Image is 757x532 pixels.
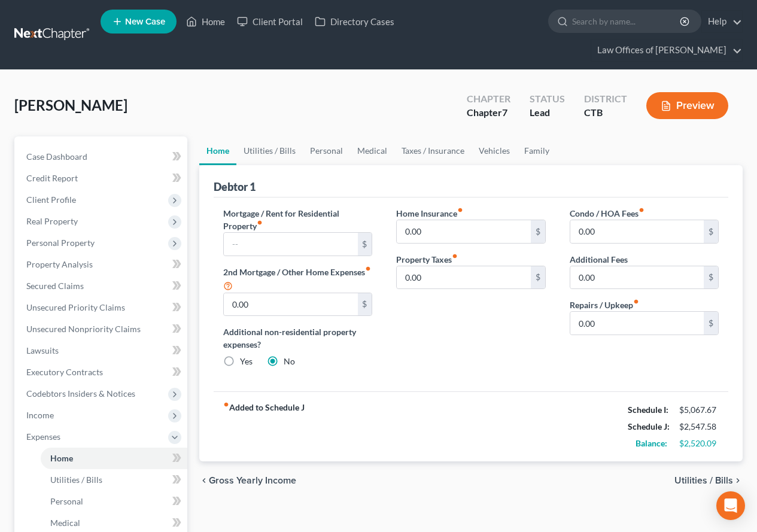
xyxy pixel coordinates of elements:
[214,180,256,194] div: Debtor 1
[26,324,141,334] span: Unsecured Nonpriority Claims
[646,92,728,119] button: Preview
[26,410,54,420] span: Income
[472,136,517,165] a: Vehicles
[570,207,644,220] label: Condo / HOA Fees
[50,496,83,506] span: Personal
[26,431,60,442] span: Expenses
[531,220,545,243] div: $
[530,92,565,106] div: Status
[570,266,704,289] input: --
[397,266,530,289] input: --
[50,518,80,528] span: Medical
[17,275,187,297] a: Secured Claims
[639,207,644,213] i: fiber_manual_record
[26,194,76,205] span: Client Profile
[26,173,78,183] span: Credit Report
[50,453,73,463] span: Home
[17,146,187,168] a: Case Dashboard
[679,437,719,449] div: $2,520.09
[26,216,78,226] span: Real Property
[17,297,187,318] a: Unsecured Priority Claims
[26,367,103,377] span: Executory Contracts
[584,106,627,120] div: CTB
[570,312,704,335] input: --
[457,207,463,213] i: fiber_manual_record
[26,151,87,162] span: Case Dashboard
[26,259,93,269] span: Property Analysis
[41,448,187,469] a: Home
[240,355,253,367] label: Yes
[17,168,187,189] a: Credit Report
[231,11,309,32] a: Client Portal
[284,355,295,367] label: No
[26,302,125,312] span: Unsecured Priority Claims
[224,233,357,256] input: --
[257,220,263,226] i: fiber_manual_record
[396,253,458,266] label: Property Taxes
[365,266,371,272] i: fiber_manual_record
[26,238,95,248] span: Personal Property
[704,266,718,289] div: $
[41,491,187,512] a: Personal
[570,253,628,266] label: Additional Fees
[223,326,372,351] label: Additional non-residential property expenses?
[199,476,209,485] i: chevron_left
[591,39,742,61] a: Law Offices of [PERSON_NAME]
[674,476,733,485] span: Utilities / Bills
[636,438,667,448] strong: Balance:
[570,299,639,311] label: Repairs / Upkeep
[704,220,718,243] div: $
[584,92,627,106] div: District
[517,136,557,165] a: Family
[350,136,394,165] a: Medical
[716,491,745,520] div: Open Intercom Messenger
[303,136,350,165] a: Personal
[358,293,372,316] div: $
[180,11,231,32] a: Home
[26,388,135,399] span: Codebtors Insiders & Notices
[17,318,187,340] a: Unsecured Nonpriority Claims
[223,266,372,293] label: 2nd Mortgage / Other Home Expenses
[628,421,670,431] strong: Schedule J:
[679,421,719,433] div: $2,547.58
[702,11,742,32] a: Help
[397,220,530,243] input: --
[309,11,400,32] a: Directory Cases
[452,253,458,259] i: fiber_manual_record
[17,361,187,383] a: Executory Contracts
[531,266,545,289] div: $
[209,476,296,485] span: Gross Yearly Income
[633,299,639,305] i: fiber_manual_record
[358,233,372,256] div: $
[223,402,229,408] i: fiber_manual_record
[224,293,357,316] input: --
[679,404,719,416] div: $5,067.67
[467,92,510,106] div: Chapter
[17,254,187,275] a: Property Analysis
[467,106,510,120] div: Chapter
[50,475,102,485] span: Utilities / Bills
[570,220,704,243] input: --
[704,312,718,335] div: $
[394,136,472,165] a: Taxes / Insurance
[502,107,507,118] span: 7
[26,281,84,291] span: Secured Claims
[572,10,682,32] input: Search by name...
[223,402,305,452] strong: Added to Schedule J
[199,476,296,485] button: chevron_left Gross Yearly Income
[396,207,463,220] label: Home Insurance
[199,136,236,165] a: Home
[236,136,303,165] a: Utilities / Bills
[41,469,187,491] a: Utilities / Bills
[530,106,565,120] div: Lead
[733,476,743,485] i: chevron_right
[628,405,668,415] strong: Schedule I:
[14,96,127,114] span: [PERSON_NAME]
[223,207,372,232] label: Mortgage / Rent for Residential Property
[17,340,187,361] a: Lawsuits
[674,476,743,485] button: Utilities / Bills chevron_right
[125,17,165,26] span: New Case
[26,345,59,355] span: Lawsuits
